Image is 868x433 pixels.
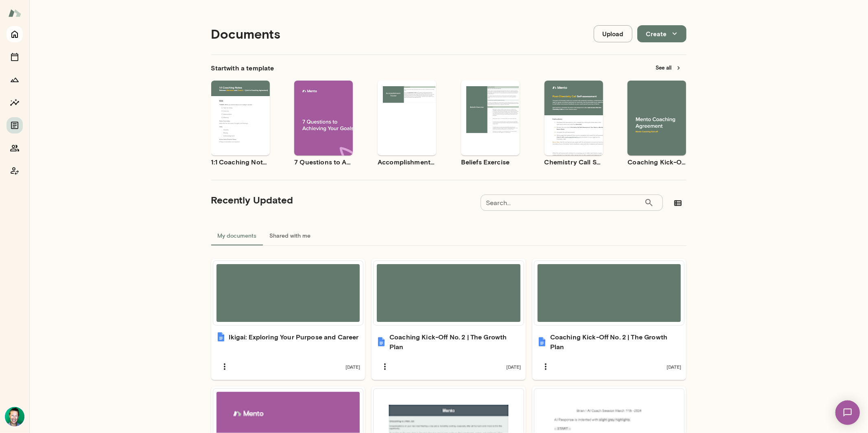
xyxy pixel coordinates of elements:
div: documents tabs [211,226,687,245]
span: [DATE] [667,363,681,370]
button: Documents [7,117,23,133]
button: Insights [7,94,23,111]
button: Home [7,26,23,42]
img: Mento [8,5,21,21]
span: [DATE] [506,363,521,370]
h6: Start with a template [211,63,274,73]
button: Sessions [7,49,23,65]
h6: Chemistry Call Self-Assessment [Coaches only] [544,157,603,167]
img: Coaching Kick-Off No. 2 | The Growth Plan [537,337,547,347]
button: Shared with me [263,226,317,245]
h6: Coaching Kick-Off | Coaching Agreement [627,157,686,167]
img: Ikigai: Exploring Your Purpose and Career [216,332,226,342]
span: [DATE] [345,363,360,370]
h4: Documents [211,26,281,42]
img: Brian Lawrence [5,407,24,426]
h6: Beliefs Exercise [461,157,520,167]
h6: 7 Questions to Achieving Your Goals [294,157,353,167]
button: Coach app [7,163,23,179]
button: Upload [594,25,632,42]
h6: Coaching Kick-Off No. 2 | The Growth Plan [550,332,682,352]
h6: 1:1 Coaching Notes [211,157,270,167]
button: My documents [211,226,263,245]
button: Growth Plan [7,72,23,88]
button: Create [637,25,687,42]
h5: Recently Updated [211,193,293,206]
img: Coaching Kick-Off No. 2 | The Growth Plan [376,337,386,347]
h6: Accomplishment Tracker [378,157,436,167]
h6: Ikigai: Exploring Your Purpose and Career [229,332,359,342]
button: See all [651,61,687,74]
h6: Coaching Kick-Off No. 2 | The Growth Plan [389,332,521,352]
button: Members [7,140,23,156]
